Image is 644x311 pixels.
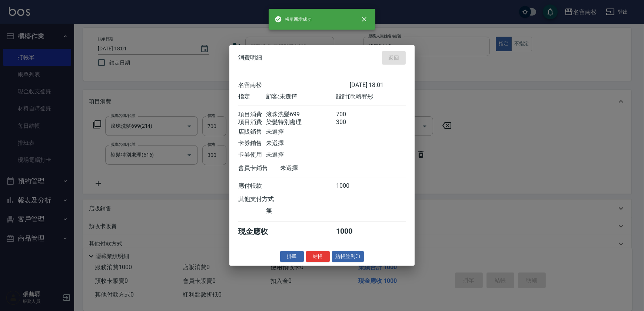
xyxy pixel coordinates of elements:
div: 現金應收 [238,226,280,236]
span: 消費明細 [238,54,262,61]
div: 未選擇 [266,139,336,147]
button: 結帳 [306,251,330,262]
div: 店販銷售 [238,128,266,136]
div: 會員卡銷售 [238,164,280,172]
div: 應付帳款 [238,182,266,190]
div: [DATE] 18:01 [350,81,406,89]
div: 設計師: 賴宥彤 [336,93,406,100]
span: 帳單新增成功 [275,16,312,23]
div: 項目消費 [238,118,266,126]
div: 未選擇 [280,164,350,172]
div: 卡券使用 [238,151,266,158]
div: 其他支付方式 [238,195,294,203]
div: 未選擇 [266,151,336,158]
div: 無 [266,207,336,214]
button: 掛單 [280,251,304,262]
div: 名留南松 [238,81,350,89]
div: 1000 [336,182,364,190]
button: close [356,11,372,27]
div: 700 [336,110,364,118]
div: 卡券銷售 [238,139,266,147]
div: 項目消費 [238,110,266,118]
button: 結帳並列印 [332,251,364,262]
div: 300 [336,118,364,126]
div: 未選擇 [266,128,336,136]
div: 指定 [238,93,266,100]
div: 顧客: 未選擇 [266,93,336,100]
div: 滾珠洗髪699 [266,110,336,118]
div: 1000 [336,226,364,236]
div: 染髮特別處理 [266,118,336,126]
